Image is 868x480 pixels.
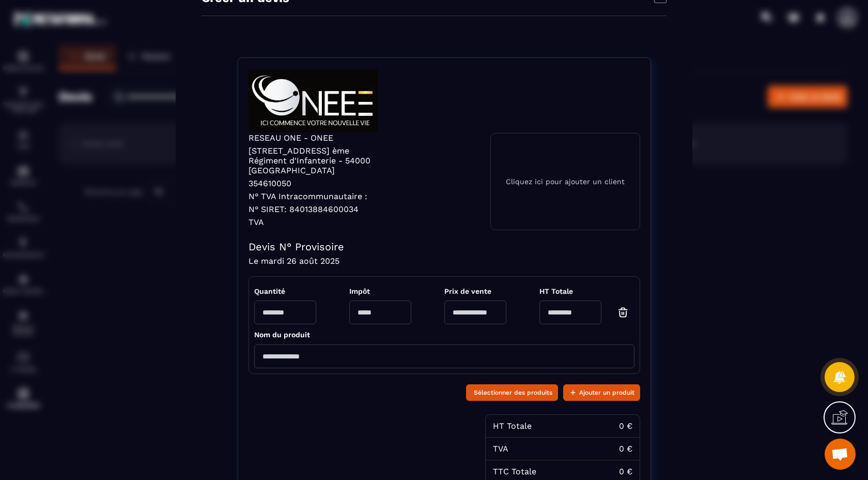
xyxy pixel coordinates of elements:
h4: Le mardi 26 août 2025 [249,256,640,266]
h4: Devis N° Provisoire [249,241,640,253]
p: Cliquez ici pour ajouter un client [506,177,625,186]
div: 0 € [619,421,632,431]
span: Prix de vente [444,287,506,295]
div: TTC Totale [493,467,536,476]
div: 0 € [619,467,632,476]
p: N° SIRET: 84013884600034 [249,204,387,214]
p: [STREET_ADDRESS] ème Régiment d'Infanterie - 54000 [GEOGRAPHIC_DATA] [249,146,387,175]
span: Nom du produit [254,331,310,339]
span: Quantité [254,287,316,295]
div: HT Totale [493,421,532,431]
img: logo [249,68,378,133]
span: Ajouter un produit [579,387,634,398]
button: Sélectionner des produits [466,384,558,401]
span: Sélectionner des produits [474,387,552,398]
p: N° TVA Intracommunautaire : [249,191,387,201]
p: 354610050 [249,178,387,188]
div: 0 € [619,444,632,454]
span: HT Totale [539,287,634,295]
div: TVA [493,444,508,454]
a: Ouvrir le chat [825,439,856,470]
p: RESEAU ONE - ONEE [249,133,387,143]
button: Ajouter un produit [563,384,640,401]
p: TVA [249,217,387,227]
span: Impôt [349,287,411,295]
